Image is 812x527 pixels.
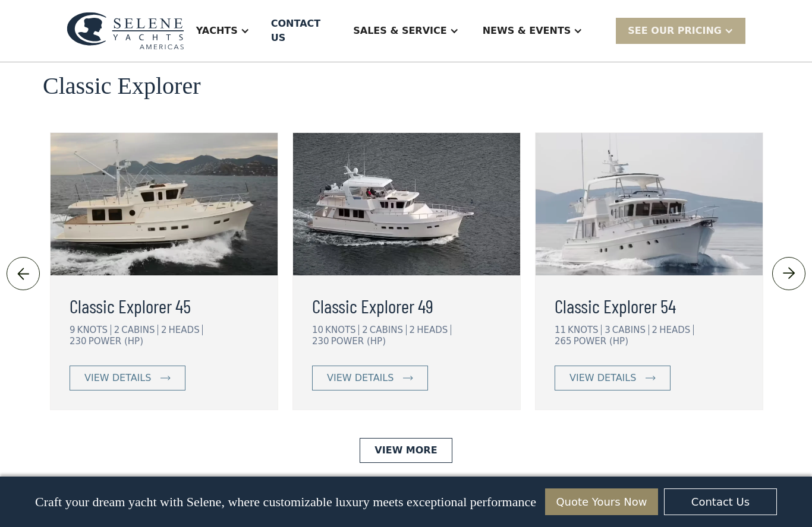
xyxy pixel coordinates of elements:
[360,438,452,463] a: View More
[555,325,566,335] div: 11
[160,376,171,380] img: icon
[161,325,167,335] div: 2
[114,325,120,335] div: 2
[70,366,185,391] a: view details
[471,7,595,55] div: News & EVENTS
[569,371,636,385] div: view details
[293,133,520,275] img: long range motor yachts
[574,336,628,347] div: POWER (HP)
[13,264,33,283] img: icon
[184,7,262,55] div: Yachts
[325,325,359,335] div: KNOTS
[67,12,184,50] img: logo
[536,133,763,275] img: long range motor yachts
[555,291,744,320] a: Classic Explorer 54
[169,325,203,335] div: HEADS
[410,325,416,335] div: 2
[779,264,799,283] img: icon
[370,325,407,335] div: CABINS
[312,336,329,347] div: 230
[612,325,649,335] div: CABINS
[89,336,143,347] div: POWER (HP)
[70,325,75,335] div: 9
[327,371,394,385] div: view details
[341,7,470,55] div: Sales & Service
[616,18,745,43] div: SEE Our Pricing
[312,325,323,335] div: 10
[121,325,158,335] div: CABINS
[659,325,694,335] div: HEADS
[35,494,536,510] p: Craft your dream yacht with Selene, where customizable luxury meets exceptional performance
[70,291,259,320] a: Classic Explorer 45
[331,336,386,347] div: POWER (HP)
[568,325,602,335] div: KNOTS
[417,325,451,335] div: HEADS
[545,488,658,515] a: Quote Yours Now
[652,325,658,335] div: 2
[51,133,278,275] img: long range motor yachts
[312,291,501,320] a: Classic Explorer 49
[312,366,428,391] a: view details
[628,24,722,38] div: SEE Our Pricing
[77,325,111,335] div: KNOTS
[605,325,610,335] div: 3
[43,73,201,99] h2: Classic Explorer
[483,24,571,38] div: News & EVENTS
[646,376,656,380] img: icon
[555,366,671,391] a: view details
[196,24,238,38] div: Yachts
[664,488,777,515] a: Contact Us
[403,376,413,380] img: icon
[362,325,368,335] div: 2
[84,371,151,385] div: view details
[555,336,572,347] div: 265
[271,17,332,45] div: Contact US
[353,24,446,38] div: Sales & Service
[70,336,87,347] div: 230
